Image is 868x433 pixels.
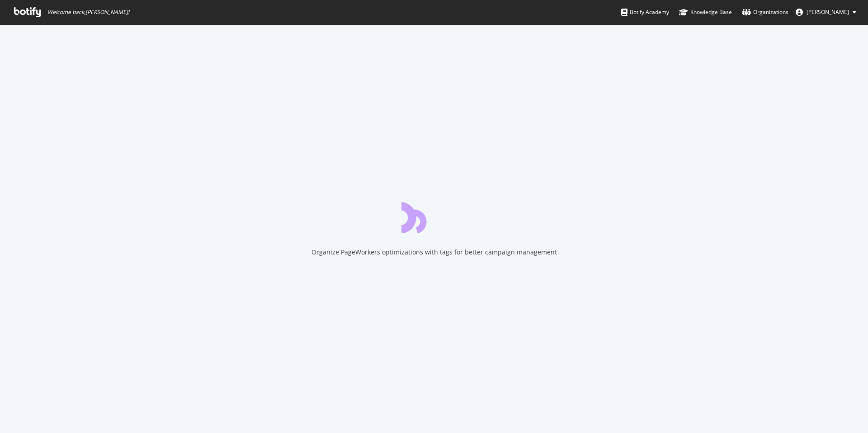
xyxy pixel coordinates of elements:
[47,9,129,16] span: Welcome back, [PERSON_NAME] !
[621,8,669,17] div: Botify Academy
[788,5,863,19] button: [PERSON_NAME]
[742,8,788,17] div: Organizations
[311,248,557,257] div: Organize PageWorkers optimizations with tags for better campaign management
[807,8,849,16] span: Killian Kelly
[679,8,732,17] div: Knowledge Base
[401,201,467,233] div: animation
